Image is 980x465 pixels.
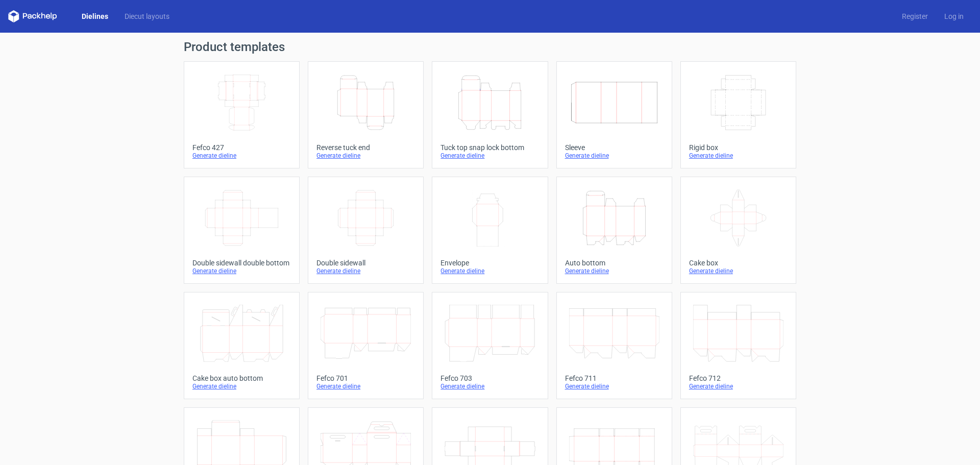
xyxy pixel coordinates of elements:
[192,382,291,390] div: Generate dieline
[689,143,788,152] div: Rigid box
[689,267,788,275] div: Generate dieline
[308,292,424,399] a: Fefco 701Generate dieline
[565,267,664,275] div: Generate dieline
[440,382,539,390] div: Generate dieline
[689,152,788,160] div: Generate dieline
[432,61,548,168] a: Tuck top snap lock bottomGenerate dieline
[556,177,672,284] a: Auto bottomGenerate dieline
[316,382,415,390] div: Generate dieline
[440,152,539,160] div: Generate dieline
[184,292,300,399] a: Cake box auto bottomGenerate dieline
[565,143,664,152] div: Sleeve
[316,143,415,152] div: Reverse tuck end
[184,41,796,53] h1: Product templates
[73,11,116,21] a: Dielines
[440,259,539,267] div: Envelope
[316,267,415,275] div: Generate dieline
[116,11,178,21] a: Diecut layouts
[689,259,788,267] div: Cake box
[316,152,415,160] div: Generate dieline
[894,11,936,21] a: Register
[308,61,424,168] a: Reverse tuck endGenerate dieline
[192,152,291,160] div: Generate dieline
[192,259,291,267] div: Double sidewall double bottom
[184,61,300,168] a: Fefco 427Generate dieline
[556,61,672,168] a: SleeveGenerate dieline
[440,374,539,382] div: Fefco 703
[316,374,415,382] div: Fefco 701
[432,292,548,399] a: Fefco 703Generate dieline
[440,143,539,152] div: Tuck top snap lock bottom
[316,259,415,267] div: Double sidewall
[192,143,291,152] div: Fefco 427
[680,61,796,168] a: Rigid boxGenerate dieline
[565,152,664,160] div: Generate dieline
[689,382,788,390] div: Generate dieline
[184,177,300,284] a: Double sidewall double bottomGenerate dieline
[308,177,424,284] a: Double sidewallGenerate dieline
[565,382,664,390] div: Generate dieline
[192,374,291,382] div: Cake box auto bottom
[680,292,796,399] a: Fefco 712Generate dieline
[680,177,796,284] a: Cake boxGenerate dieline
[556,292,672,399] a: Fefco 711Generate dieline
[936,11,972,21] a: Log in
[432,177,548,284] a: EnvelopeGenerate dieline
[565,259,664,267] div: Auto bottom
[440,267,539,275] div: Generate dieline
[565,374,664,382] div: Fefco 711
[192,267,291,275] div: Generate dieline
[689,374,788,382] div: Fefco 712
